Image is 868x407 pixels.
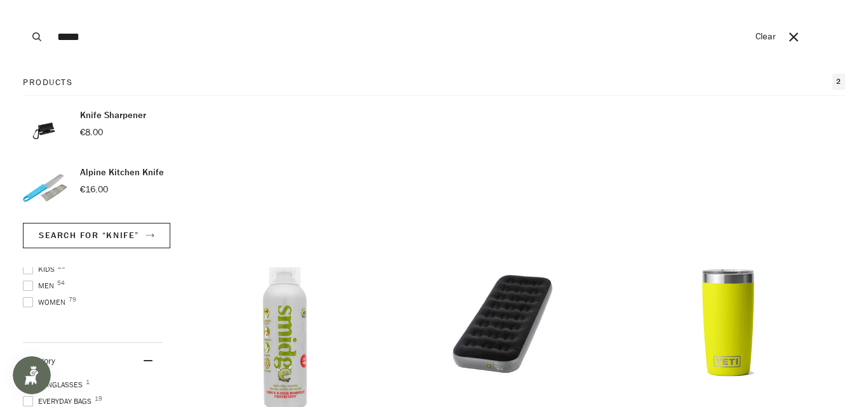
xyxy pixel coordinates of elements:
[23,76,72,89] p: Products
[23,109,845,210] ul: Products
[80,166,164,180] p: Alpine Kitchen Knife
[80,109,146,123] p: Knife Sharpener
[23,166,845,210] a: Alpine Kitchen Knife €16.00
[832,74,845,90] span: 2
[80,126,103,138] span: €8.00
[80,183,108,196] span: €16.00
[23,166,67,210] img: Alpine Kitchen Knife
[39,229,139,241] span: Search for “knife”
[23,109,845,153] a: Knife Sharpener €8.00
[23,74,845,267] div: Search for “knife”
[23,109,67,153] img: Knife Sharpener
[13,356,51,394] iframe: Button to open loyalty program pop-up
